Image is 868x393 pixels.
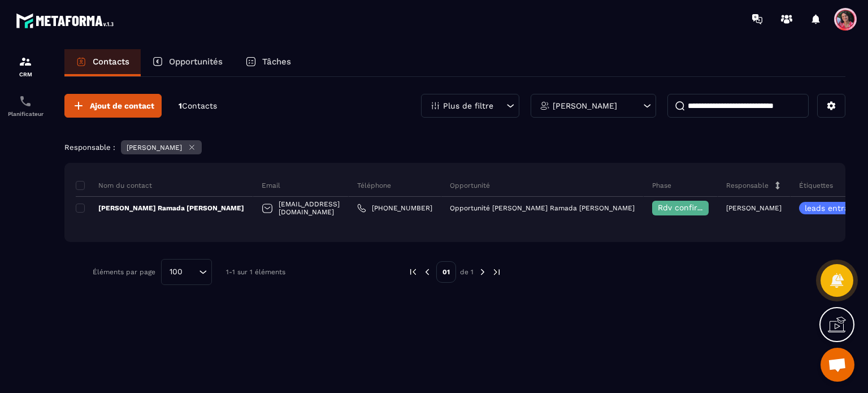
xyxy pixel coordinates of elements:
[3,46,48,86] a: formationformationCRM
[422,267,432,277] img: prev
[186,266,196,278] input: Search for option
[460,267,474,277] p: de 1
[141,49,234,76] a: Opportunités
[161,259,212,285] div: Search for option
[166,266,186,278] span: 100
[726,181,769,190] p: Responsable
[408,267,418,277] img: prev
[553,102,617,110] p: [PERSON_NAME]
[3,86,48,126] a: schedulerschedulerPlanificateur
[93,268,155,276] p: Éléments par page
[652,181,671,190] p: Phase
[179,101,217,111] p: 1
[262,57,291,67] p: Tâches
[492,267,502,277] img: next
[76,204,244,213] p: [PERSON_NAME] Ramada [PERSON_NAME]
[90,100,154,111] span: Ajout de contact
[450,204,635,212] p: Opportunité [PERSON_NAME] Ramada [PERSON_NAME]
[443,102,493,110] p: Plus de filtre
[658,203,722,212] span: Rdv confirmé ✅
[19,55,32,68] img: formation
[234,49,302,76] a: Tâches
[262,181,280,190] p: Email
[726,204,782,212] p: [PERSON_NAME]
[821,348,854,382] div: Ouvrir le chat
[76,181,152,190] p: Nom du contact
[169,57,223,67] p: Opportunités
[127,144,182,152] p: [PERSON_NAME]
[64,143,115,152] p: Responsable :
[436,261,456,283] p: 01
[3,71,48,77] p: CRM
[450,181,490,190] p: Opportunité
[357,204,432,213] a: [PHONE_NUMBER]
[64,94,162,118] button: Ajout de contact
[357,181,391,190] p: Téléphone
[226,268,285,276] p: 1-1 sur 1 éléments
[478,267,488,277] img: next
[93,57,129,67] p: Contacts
[3,111,48,117] p: Planificateur
[182,101,217,110] span: Contacts
[16,10,118,31] img: logo
[19,94,32,108] img: scheduler
[799,181,833,190] p: Étiquettes
[64,49,141,76] a: Contacts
